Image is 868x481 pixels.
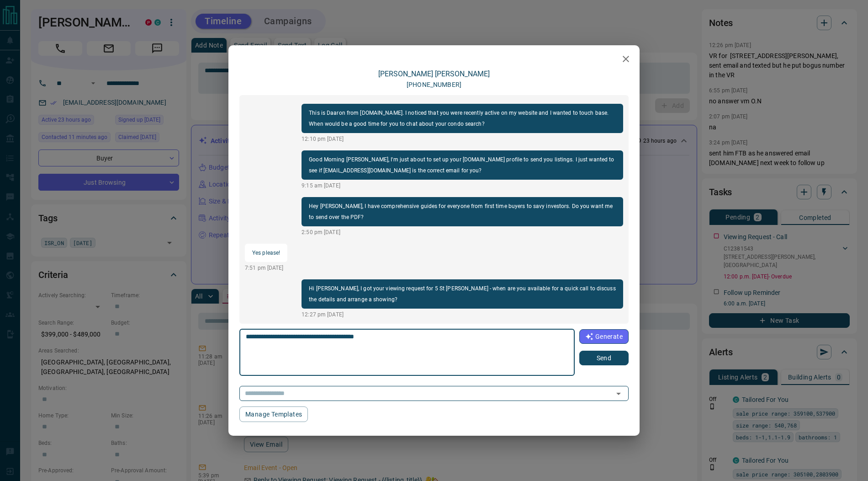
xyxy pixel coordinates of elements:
[579,329,629,344] button: Generate
[309,201,616,223] p: Hey [PERSON_NAME], I have comprehensive guides for everyone from first time buyers to savy invest...
[302,228,623,236] p: 2:50 pm [DATE]
[579,351,629,365] button: Send
[302,182,623,190] p: 9:15 am [DATE]
[239,406,308,422] button: Manage Templates
[245,264,287,272] p: 7:51 pm [DATE]
[309,107,616,129] p: This is Daaron from [DOMAIN_NAME]. I noticed that you were recently active on my website and I wa...
[407,80,461,90] p: [PHONE_NUMBER]
[309,283,616,305] p: Hi [PERSON_NAME], I got your viewing request for 5 St [PERSON_NAME] - when are you available for ...
[252,247,280,258] p: Yes please!
[612,387,625,400] button: Open
[302,135,623,143] p: 12:10 pm [DATE]
[302,310,623,319] p: 12:27 pm [DATE]
[378,69,490,78] a: [PERSON_NAME] [PERSON_NAME]
[309,154,616,176] p: Good Morning [PERSON_NAME], I'm just about to set up your [DOMAIN_NAME] profile to send you listi...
